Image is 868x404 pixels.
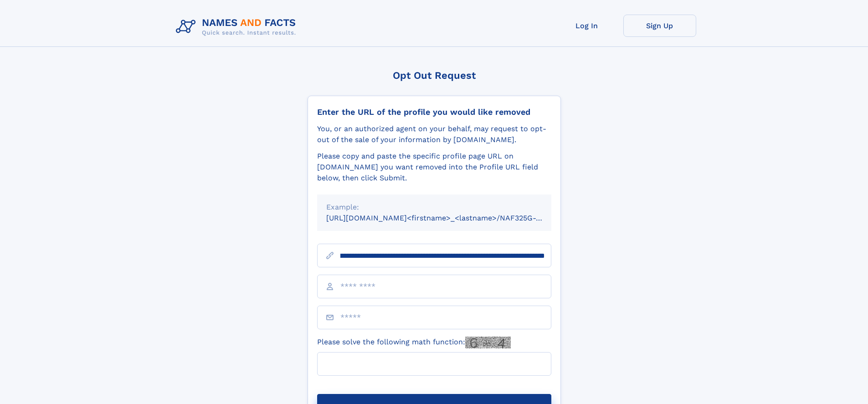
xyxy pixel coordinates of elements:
[172,15,303,39] img: Logo Names and Facts
[550,15,623,37] a: Log In
[326,214,569,222] small: [URL][DOMAIN_NAME]<firstname>_<lastname>/NAF325G-xxxxxxxx
[623,15,696,37] a: Sign Up
[317,123,551,145] div: You, or an authorized agent on your behalf, may request to opt-out of the sale of your informatio...
[317,151,551,184] div: Please copy and paste the specific profile page URL on [DOMAIN_NAME] you want removed into the Pr...
[317,107,551,117] div: Enter the URL of the profile you would like removed
[326,202,542,213] div: Example:
[317,337,511,348] label: Please solve the following math function:
[308,70,561,81] div: Opt Out Request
